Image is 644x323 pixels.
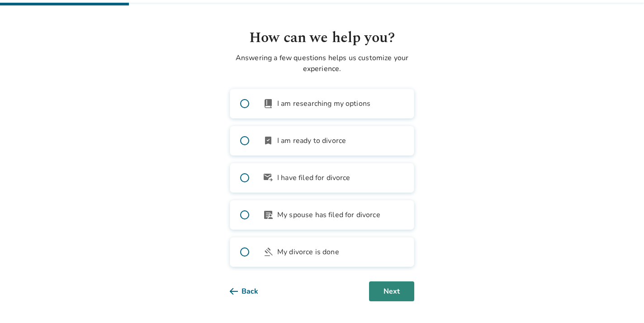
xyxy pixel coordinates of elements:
[263,172,274,183] span: outgoing_mail
[263,135,274,146] span: bookmark_check
[277,135,346,146] span: I am ready to divorce
[277,209,380,220] span: My spouse has filed for divorce
[230,281,273,301] button: Back
[230,27,414,49] h1: How can we help you?
[263,98,274,109] span: book_2
[277,247,339,257] span: My divorce is done
[599,280,644,323] iframe: Chat Widget
[263,247,274,257] span: gavel
[369,281,414,301] button: Next
[277,172,350,183] span: I have filed for divorce
[230,52,414,74] p: Answering a few questions helps us customize your experience.
[263,209,274,220] span: article_person
[277,98,370,109] span: I am researching my options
